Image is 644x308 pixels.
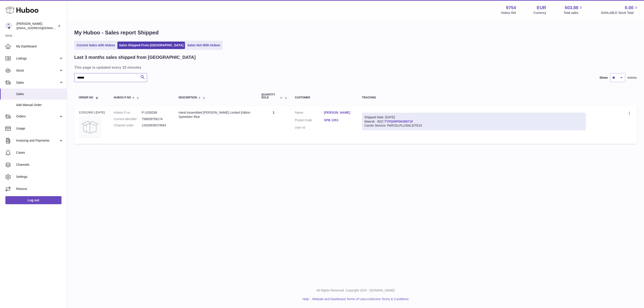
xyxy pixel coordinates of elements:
[79,96,93,99] span: Order No
[625,5,633,11] span: 0.00
[534,11,546,15] div: Currency
[370,297,409,301] a: Service Terms & Conditions
[114,117,142,121] dt: Current identifier
[537,5,546,11] strong: EUR
[16,114,59,119] span: Orders
[324,110,353,115] a: [PERSON_NAME]
[142,117,170,121] dd: 756839756174
[506,5,516,11] strong: 9754
[16,92,64,96] span: Sales
[600,76,608,80] label: Show
[179,110,252,119] div: Hand Assembled [PERSON_NAME] Limited Edition Speedster Blue
[114,96,131,99] span: Huboo P no
[311,297,409,301] li: and
[79,116,101,138] img: no-photo.jpg
[117,42,185,49] a: Sales Shipped From [GEOGRAPHIC_DATA]
[16,163,64,167] span: Channels
[627,76,637,80] span: entries
[563,5,583,15] a: 503.88 Total sales
[16,68,59,73] span: Stock
[565,5,578,11] span: 503.88
[295,125,324,130] dt: User Id
[74,29,637,36] h1: My Huboo - Sales report Shipped
[601,11,639,15] span: AVAILABLE Stock Total
[71,288,640,293] p: All Rights Reserved. Copyright 2025 - [DOMAIN_NAME]
[17,26,66,30] span: [EMAIL_ADDRESS][DOMAIN_NAME]
[295,118,324,123] dt: Postal Code
[5,23,12,29] img: info@fieldsluxury.london
[16,151,64,155] span: Cases
[16,56,59,61] span: Listings
[261,93,279,99] span: Quantity Sold
[186,42,222,49] a: Sales Not With Huboo
[364,123,583,128] div: Carrier Service: PARCELPLUSNLSITE15
[142,110,170,115] dd: P-1028339
[364,115,583,119] div: Shipped Date: [DATE]
[312,297,365,301] a: Website and Dashboard Terms of Use
[324,118,353,122] a: SPB 1353
[16,187,64,191] span: Returns
[601,5,639,15] a: 0.00 AVAILABLE Stock Total
[74,54,196,60] h2: Last 3 months sales shipped from [GEOGRAPHIC_DATA]
[179,96,197,99] span: Description
[16,175,64,179] span: Settings
[114,110,142,115] dt: Huboo P no
[257,106,290,144] td: 1
[362,113,586,130] div: Maersk - B2C:
[114,123,142,127] dt: Channel order
[75,42,117,49] a: Current Sales with Huboo
[563,11,583,15] span: Total sales
[501,11,516,15] div: Huboo Ref
[16,44,64,49] span: My Dashboard
[17,22,57,30] div: [PERSON_NAME]
[16,103,64,107] span: Add Manual Order
[16,138,59,143] span: Invoicing and Payments
[303,297,309,301] a: Help
[5,196,61,204] a: Log out
[74,65,636,70] h3: This page is updated every 15 minutes
[79,110,105,115] div: 123312903 | [DATE]
[362,96,586,99] div: Tracking
[384,120,413,123] a: TYPQWPI00458719
[295,110,324,116] dt: Name
[142,123,170,127] dd: 12020635074943
[16,81,59,85] span: Sales
[16,126,64,131] span: Usage
[295,96,353,99] div: Customer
